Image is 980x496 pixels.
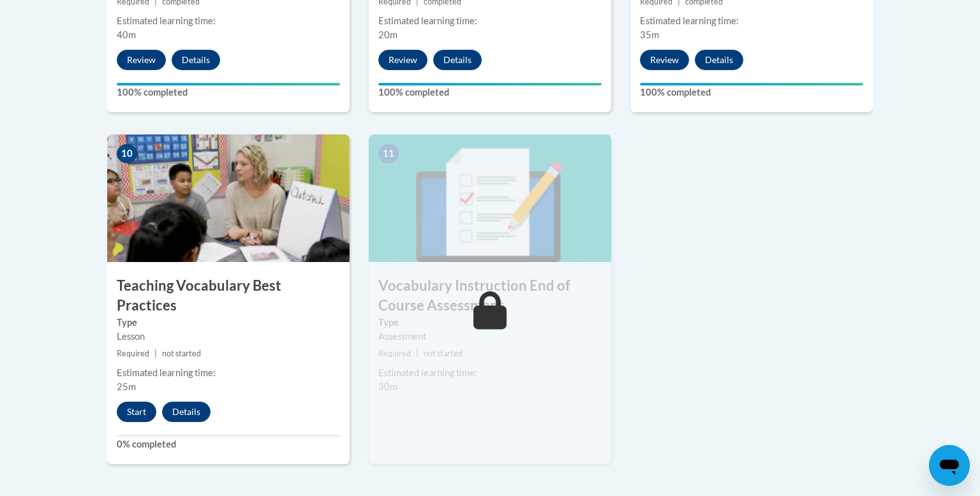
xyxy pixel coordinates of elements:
span: Required [117,349,149,358]
span: Required [378,349,411,358]
div: Assessment [378,330,602,344]
label: 100% completed [378,85,602,99]
label: Type [117,316,340,330]
span: 25m [117,381,136,392]
button: Details [695,50,743,70]
div: Estimated learning time: [378,366,602,380]
button: Review [640,50,689,70]
div: Your progress [378,83,602,85]
span: not started [424,349,463,358]
div: Estimated learning time: [117,366,340,380]
iframe: Button to launch messaging window [929,445,970,486]
span: 11 [378,144,399,163]
label: 100% completed [640,85,863,99]
img: Course Image [369,135,611,262]
label: Type [378,316,602,330]
button: Details [172,50,220,70]
label: 0% completed [117,437,340,451]
div: Your progress [640,83,863,85]
button: Review [378,50,427,70]
span: 20m [378,29,397,40]
button: Start [117,402,156,422]
div: Estimated learning time: [117,14,340,28]
img: Course Image [107,135,350,262]
span: | [154,349,157,358]
div: Estimated learning time: [378,14,602,28]
button: Details [433,50,482,70]
span: 10 [117,144,137,163]
div: Estimated learning time: [640,14,863,28]
div: Your progress [117,83,340,85]
h3: Teaching Vocabulary Best Practices [107,276,350,316]
span: not started [162,349,201,358]
button: Review [117,50,166,70]
button: Details [162,402,211,422]
span: 35m [640,29,659,40]
label: 100% completed [117,85,340,99]
span: 30m [378,381,397,392]
span: | [416,349,419,358]
span: 40m [117,29,136,40]
h3: Vocabulary Instruction End of Course Assessment [369,276,611,316]
div: Lesson [117,330,340,344]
